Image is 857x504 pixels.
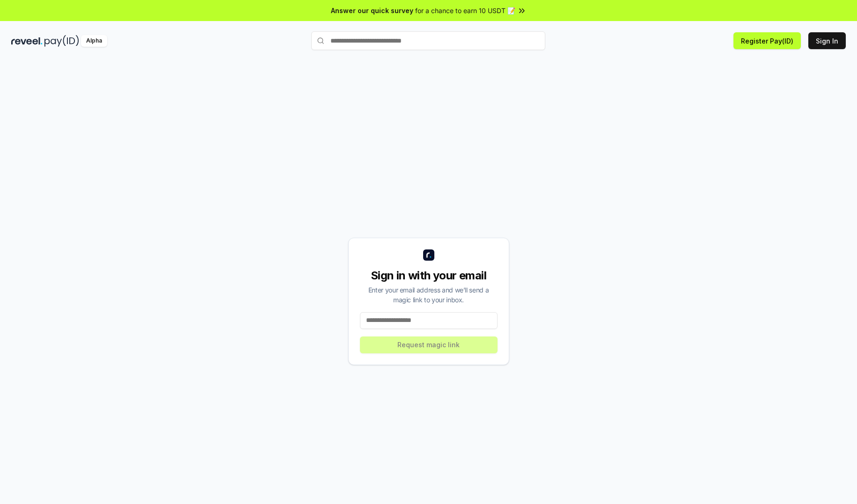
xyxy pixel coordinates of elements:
[360,268,498,283] div: Sign in with your email
[44,35,79,47] img: pay_id
[81,35,107,47] div: Alpha
[11,35,43,47] img: reveel_dark
[733,32,801,49] button: Register Pay(ID)
[415,6,515,15] span: for a chance to earn 10 USDT 📝
[808,32,846,49] button: Sign In
[360,285,498,305] div: Enter your email address and we’ll send a magic link to your inbox.
[331,6,413,15] span: Answer our quick survey
[423,249,434,261] img: logo_small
